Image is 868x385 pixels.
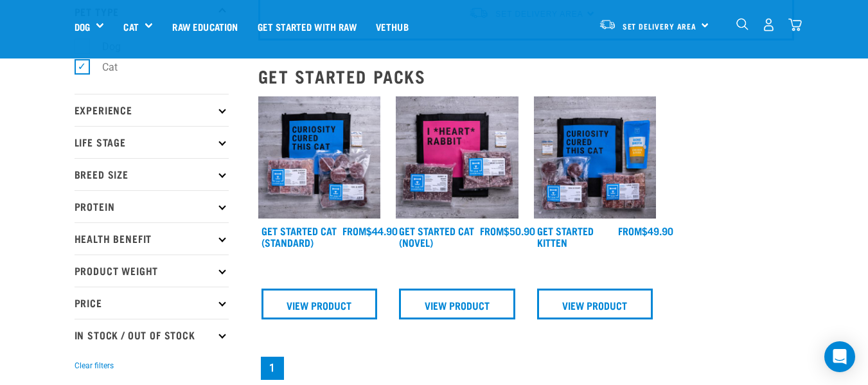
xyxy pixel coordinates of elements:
span: FROM [342,228,366,233]
p: Protein [75,190,229,222]
a: Cat [123,19,138,34]
img: Assortment Of Raw Essential Products For Cats Including, Pink And Black Tote Bag With "I *Heart* ... [396,96,518,219]
a: Get Started Cat (Standard) [261,228,337,245]
img: user.png [762,18,775,31]
img: NSP Kitten Update [534,96,657,219]
p: Experience [75,94,229,126]
span: FROM [618,228,642,233]
a: Page 1 [261,357,284,380]
a: Get started with Raw [248,1,366,52]
p: Product Weight [75,255,229,287]
img: home-icon@2x.png [788,18,802,31]
img: van-moving.png [599,19,616,30]
a: Get Started Cat (Novel) [399,228,474,245]
a: Vethub [366,1,418,52]
p: Price [75,287,229,319]
p: In Stock / Out Of Stock [75,319,229,351]
a: Get Started Kitten [537,228,594,245]
button: Clear filters [75,360,114,372]
a: View Product [261,289,378,319]
div: $49.90 [618,225,673,237]
a: Raw Education [163,1,247,52]
img: Assortment Of Raw Essential Products For Cats Including, Blue And Black Tote Bag With "Curiosity ... [258,96,381,219]
div: $50.90 [480,225,535,237]
p: Life Stage [75,126,229,158]
a: Dog [75,19,90,34]
p: Breed Size [75,158,229,190]
span: Set Delivery Area [623,24,697,28]
a: View Product [399,289,515,319]
img: home-icon-1@2x.png [736,18,748,30]
span: FROM [480,228,504,233]
p: Health Benefit [75,222,229,255]
a: View Product [537,289,653,319]
label: Cat [82,59,123,75]
div: $44.90 [342,225,398,237]
nav: pagination [258,354,794,382]
div: Open Intercom Messenger [824,341,855,372]
h2: Get Started Packs [258,66,794,86]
